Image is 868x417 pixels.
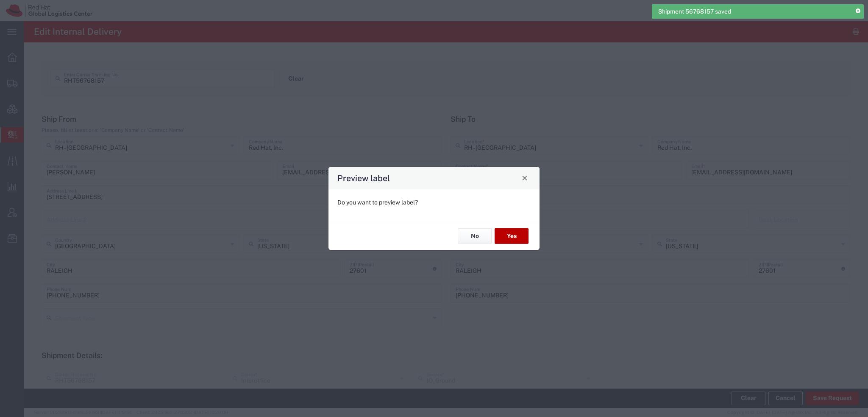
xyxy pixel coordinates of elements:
p: Do you want to preview label? [337,198,531,207]
span: Shipment 56768157 saved [658,7,731,16]
button: Close [519,172,531,184]
h4: Preview label [337,172,390,184]
button: No [458,228,492,244]
button: Yes [495,228,529,244]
